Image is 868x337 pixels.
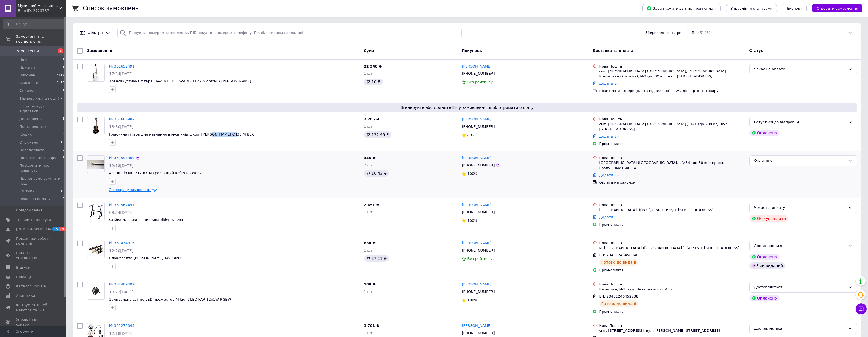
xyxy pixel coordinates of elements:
span: 100% [467,219,477,223]
span: 1 шт. [364,124,374,128]
span: 99+ [59,227,68,231]
a: [PERSON_NAME] [462,203,491,208]
span: 22 348 ₴ [364,64,382,68]
a: Фото товару [87,282,105,300]
img: Фото товару [87,242,104,256]
span: 10:22[DATE] [109,290,133,294]
div: Готово до видачі [599,259,638,266]
span: 25 [61,96,65,101]
span: Аналітика [16,293,35,298]
span: 1 [58,48,63,53]
span: Повернення товару [19,155,56,160]
div: Нова Пошта [599,117,745,122]
div: Берестин, №1: вул. Незалежності, 45б [599,287,745,292]
span: 100% [467,172,477,176]
span: Показники роботи компанії [16,236,51,246]
span: 9 [63,155,65,160]
span: 12:18[DATE] [109,163,133,168]
span: Чекає на оплату [19,196,50,201]
input: Пошук [3,19,65,29]
h1: Список замовлень [83,5,139,12]
div: Чекає на оплату [754,66,846,72]
a: Фото товару [87,203,105,220]
span: 1416 [57,80,65,85]
div: м. [GEOGRAPHIC_DATA] ([GEOGRAPHIC_DATA].), №1: вул. [STREET_ADDRESS] [599,246,745,250]
span: Покупець [462,48,482,53]
span: 630 ₴ [364,241,376,245]
img: Фото товару [87,64,104,81]
span: 18 [61,140,65,145]
div: Чекає на оплату [754,205,846,211]
a: Блокфлейта [PERSON_NAME] AWR-AN-B [109,256,182,260]
span: Оплачені [19,88,37,93]
a: № 361652491 [109,64,135,68]
button: Завантажити звіт по пром-оплаті [642,4,721,12]
span: 10 [61,189,65,194]
span: [PHONE_NUMBER] [462,71,495,76]
span: Музичний магазин "Мелодія" [18,3,59,8]
button: Експорт [783,4,807,12]
span: 7 шт. [364,163,374,167]
a: Стійка для клавішних Soundking DF084 [109,218,183,222]
a: Класична гітара для навчання в музичній школі [PERSON_NAME] C430 M BLK [109,132,254,136]
div: Оплачено [749,254,779,260]
span: 4all Audio MC-212 RX мікрофонний кабель 2x0,22 [109,171,202,175]
div: 10 ₴ [364,79,383,85]
div: Оплачено [754,158,846,164]
span: Відгуки [16,265,30,270]
span: Скасовані [19,80,38,85]
span: 335 ₴ [364,156,376,160]
div: Нова Пошта [599,64,745,69]
div: Пром-оплата [599,222,745,227]
span: Повідомлення [16,208,43,213]
div: 132.99 ₴ [364,131,391,138]
a: Додати ЕН [599,173,619,177]
a: Створити замовлення [807,6,862,10]
span: 5 [63,124,65,129]
span: Без рейтингу [467,80,493,84]
span: Повідомити про наявність [19,163,63,173]
input: Пошук за номером замовлення, ПІБ покупця, номером телефону, Email, номером накладної [117,28,461,38]
span: Отримано [19,140,38,145]
div: Пром-оплата [599,141,745,146]
span: ЕН: 20451246458048 [599,253,638,257]
span: Смітник [19,189,34,194]
span: Доставляється [19,124,47,129]
div: Доставляється [754,284,846,290]
span: Виконані [19,73,36,78]
a: Заливальне світло LED прожектор M-Light LED PAR 12x1W RGBW [109,297,231,301]
a: [PERSON_NAME] [462,64,491,69]
span: 0 [63,163,65,173]
img: Фото товару [87,285,104,296]
a: Трансакустична гітара LAVA MUSIC LAVA ME PLAY Nightfall / [PERSON_NAME] [109,79,251,83]
span: Відмова кл. на пошті [19,96,59,101]
span: 1 [63,88,65,93]
span: [PHONE_NUMBER] [462,163,495,167]
span: Доставка та оплата [593,48,633,53]
span: 588 ₴ [364,282,376,286]
span: Інструменти веб-майстра та SEO [16,303,51,312]
div: 37.11 ₴ [364,255,389,262]
a: Фото товару [87,117,105,134]
span: 2 товара у замовленні [109,188,151,192]
span: 1 [63,57,65,62]
span: Замовлення [16,48,39,53]
div: [GEOGRAPHIC_DATA], №32 (до 30 кг): вул. [STREET_ADDRESS] [599,207,745,212]
div: Чек виданий [749,262,785,269]
span: 1 шт. [364,248,374,252]
span: Нові [19,57,27,62]
a: [PERSON_NAME] [462,282,491,287]
span: 1 шт. [364,290,374,294]
img: Фото товару [92,117,100,134]
span: 1 шт. [364,210,374,214]
div: Ваш ID: 2723787 [18,8,66,13]
a: [PERSON_NAME] [462,323,491,328]
span: Готується до відправки [19,104,63,114]
span: Фільтри [88,30,103,36]
span: Завантажити звіт по пром-оплаті [647,6,716,11]
div: Післяплата - (передплата від 300грн) + 2% до вартості товару [599,88,745,93]
span: Доставлено [19,117,42,122]
span: 5 [63,196,65,201]
span: 0 [63,148,65,153]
